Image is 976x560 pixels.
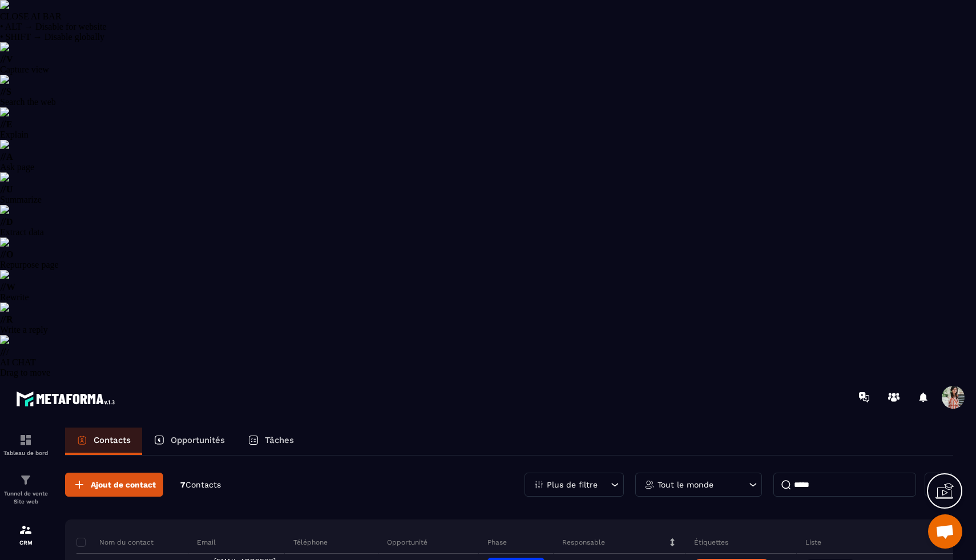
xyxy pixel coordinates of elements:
p: Tâches [265,435,294,445]
span: Ajout de contact [91,479,156,490]
p: Contacts [94,435,131,445]
button: Ajout de contact [65,473,163,497]
p: Plus de filtre [547,481,598,489]
a: Opportunités [142,428,236,455]
span: Contacts [185,480,221,489]
a: Contacts [65,428,142,455]
a: formationformationTunnel de vente Site web [3,465,49,514]
img: formation [19,473,33,487]
img: formation [19,433,33,447]
img: logo [16,388,119,409]
p: Étiquettes [694,538,728,547]
p: Liste [805,538,821,547]
p: Nom du contact [76,538,154,547]
p: Tunnel de vente Site web [3,490,49,506]
p: Opportunités [171,435,225,445]
p: Tout le monde [658,481,713,489]
p: Email [197,538,216,547]
p: Opportunité [387,538,427,547]
p: Responsable [562,538,605,547]
img: formation [19,523,33,537]
a: formationformationTableau de bord [3,425,49,465]
a: Tâches [236,428,305,455]
div: Ouvrir le chat [928,514,962,549]
p: CRM [3,539,49,546]
p: Tableau de bord [3,450,49,456]
p: Téléphone [293,538,328,547]
p: 7 [180,480,221,490]
a: formationformationCRM [3,514,49,554]
p: Phase [487,538,507,547]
